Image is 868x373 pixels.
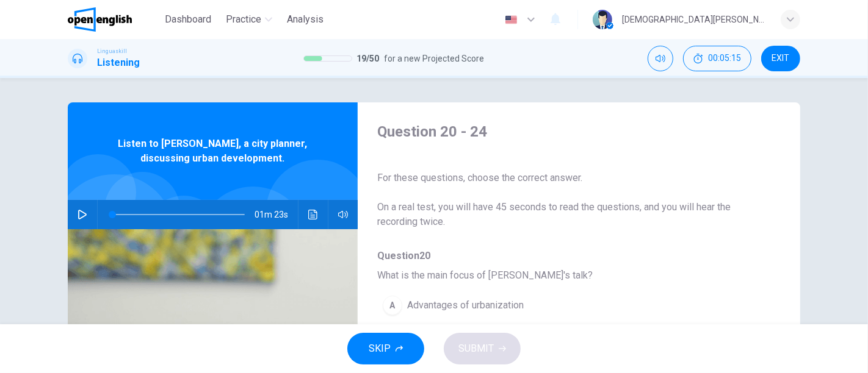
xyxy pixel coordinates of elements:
img: OpenEnglish logo [68,7,132,32]
span: Question 20 [377,249,761,263]
div: Mute [648,46,673,71]
button: EXIT [761,46,800,71]
span: Advantages of urbanization [407,298,524,313]
span: Listen to [PERSON_NAME], a city planner, discussing urban development. [107,137,318,166]
span: 01m 23s [255,200,298,229]
button: AAdvantages of urbanization [377,290,717,321]
button: Practice [221,9,277,30]
img: Profile picture [593,10,612,29]
button: Dashboard [160,9,216,30]
div: A [383,296,402,315]
span: Practice [226,12,261,27]
span: for a new Projected Score [385,51,485,66]
h4: Question 20 - 24 [377,122,761,141]
button: 00:05:15 [683,46,751,71]
img: en [504,15,519,24]
span: Linguaskill [97,47,127,55]
span: Analysis [287,12,324,27]
div: Hide [683,46,751,71]
span: For these questions, choose the correct answer. [377,171,761,185]
button: Analysis [282,9,328,30]
span: 19 / 50 [357,51,380,66]
button: SKIP [347,333,424,364]
span: On a real test, you will have 45 seconds to read the questions, and you will hear the recording t... [377,200,761,229]
span: SKIP [369,340,391,357]
h1: Listening [97,55,140,70]
button: Click to see the audio transcription [303,200,323,229]
span: 00:05:15 [708,54,741,63]
span: Dashboard [165,12,211,27]
div: [DEMOGRAPHIC_DATA][PERSON_NAME] [622,12,766,27]
span: EXIT [772,54,790,63]
span: What is the main focus of [PERSON_NAME]'s talk? [377,268,761,283]
a: OpenEnglish logo [68,7,160,32]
